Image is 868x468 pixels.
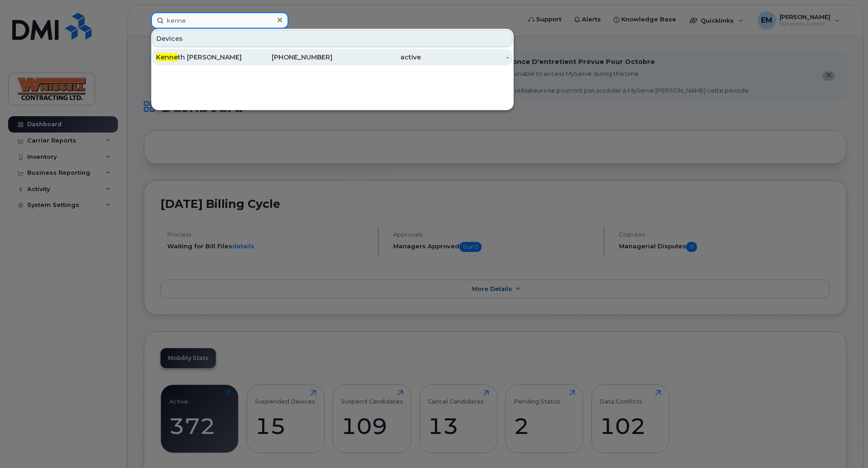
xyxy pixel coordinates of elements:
div: [PHONE_NUMBER] [244,53,333,62]
div: Devices [152,30,512,47]
span: Kenne [156,53,178,61]
div: - [421,53,509,62]
div: th [PERSON_NAME] [156,53,244,62]
a: Kenneth [PERSON_NAME][PHONE_NUMBER]active- [152,49,512,65]
div: active [332,53,421,62]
